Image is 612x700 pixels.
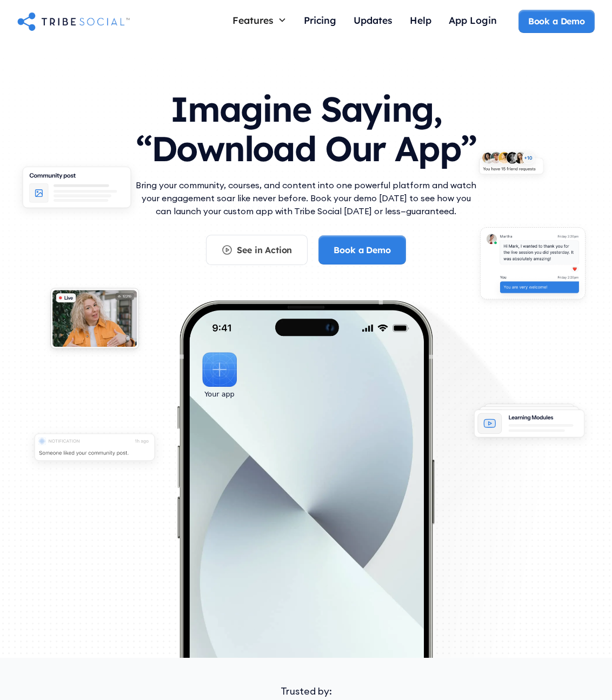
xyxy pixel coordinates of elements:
[401,10,440,33] a: Help
[471,221,594,310] img: An illustration of chat
[518,10,595,32] a: Book a Demo
[204,388,234,400] div: Your app
[304,14,336,26] div: Pricing
[232,14,274,26] div: Features
[449,14,497,26] div: App Login
[345,10,401,33] a: Updates
[224,10,295,30] div: Features
[133,179,479,217] p: Bring your community, courses, and content into one powerful platform and watch your engagement s...
[43,282,147,359] img: An illustration of Live video
[295,10,345,33] a: Pricing
[471,146,551,184] img: An illustration of New friends requests
[133,78,479,174] h1: Imagine Saying, “Download Our App”
[206,235,308,265] a: See in Action
[440,10,505,33] a: App Login
[410,14,431,26] div: Help
[237,244,292,256] div: See in Action
[24,426,165,473] img: An illustration of push notification
[12,160,141,221] img: An illustration of Community Feed
[17,10,130,32] a: home
[465,399,594,449] img: An illustration of Learning Modules
[354,14,393,26] div: Updates
[318,235,405,265] a: Book a Demo
[22,684,590,698] div: Trusted by:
